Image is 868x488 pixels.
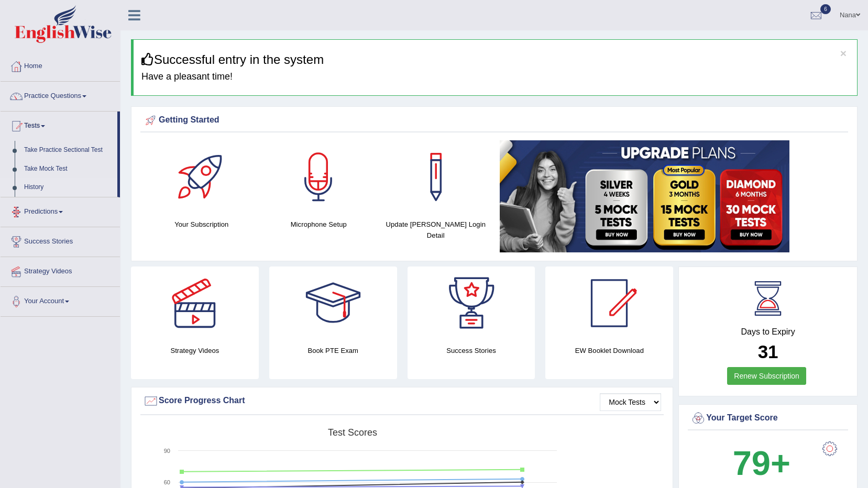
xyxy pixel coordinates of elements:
[19,141,117,160] a: Take Practice Sectional Test
[148,219,255,230] h4: Your Subscription
[1,257,120,283] a: Strategy Videos
[19,160,117,179] a: Take Mock Test
[1,112,117,138] a: Tests
[820,4,831,14] span: 6
[143,393,661,409] div: Score Progress Chart
[164,479,170,485] text: 60
[164,448,170,454] text: 90
[1,52,120,78] a: Home
[1,82,120,108] a: Practice Questions
[382,219,489,241] h4: Update [PERSON_NAME] Login Detail
[1,197,120,224] a: Predictions
[269,345,397,356] h4: Book PTE Exam
[266,219,372,230] h4: Microphone Setup
[131,345,259,356] h4: Strategy Videos
[143,113,845,128] div: Getting Started
[1,227,120,253] a: Success Stories
[1,287,120,313] a: Your Account
[758,341,778,362] b: 31
[690,411,845,426] div: Your Target Score
[727,367,806,385] a: Renew Subscription
[500,140,789,252] img: small5.jpg
[545,345,673,356] h4: EW Booklet Download
[690,327,845,337] h4: Days to Expiry
[19,178,117,197] a: History
[840,48,847,59] button: ×
[328,427,377,438] tspan: Test scores
[733,444,790,482] b: 79+
[408,345,535,356] h4: Success Stories
[141,53,849,66] h3: Successful entry in the system
[141,72,849,82] h4: Have a pleasant time!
